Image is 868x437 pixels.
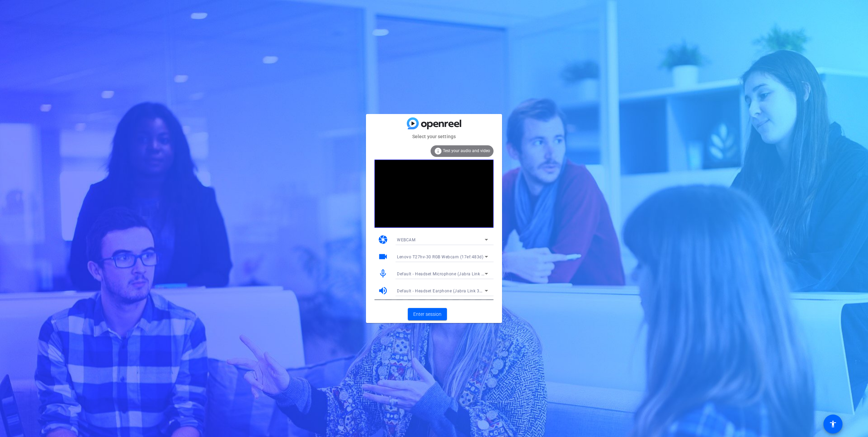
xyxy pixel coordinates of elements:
[366,133,502,140] mat-card-subtitle: Select your settings
[397,288,511,293] span: Default - Headset Earphone (Jabra Link 370) (0b0e:245e)
[443,148,490,153] span: Test your audio and video
[829,420,837,428] mat-icon: accessibility
[407,117,461,129] img: blue-gradient.svg
[408,308,447,320] button: Enter session
[397,238,415,242] span: WEBCAM
[378,269,388,279] mat-icon: mic_none
[378,234,388,245] mat-icon: camera
[397,271,516,276] span: Default - Headset Microphone (Jabra Link 370) (0b0e:245e)
[413,311,441,318] span: Enter session
[378,252,388,262] mat-icon: videocam
[378,286,388,296] mat-icon: volume_up
[434,147,442,155] mat-icon: info
[397,255,483,259] span: Lenovo T27hv-30 RGB Webcam (17ef:483d)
